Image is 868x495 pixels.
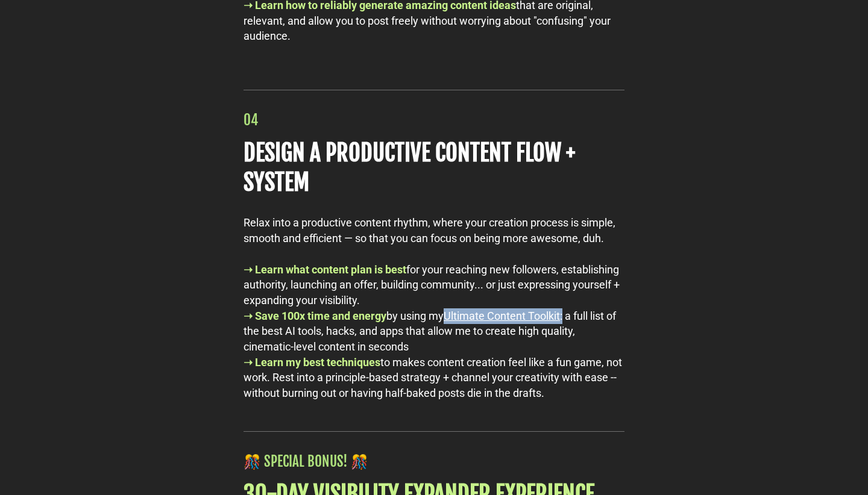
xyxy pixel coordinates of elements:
[244,310,386,322] b: ➝ Save 100x time and energy
[444,310,560,322] u: Ultimate Content Toolkit
[244,139,575,196] b: DESIGN A PRODUCTIVE CONTENT FLOW + SYSTEM
[244,453,624,470] h2: 🎊 SPECIAL BONUS! 🎊
[244,356,380,369] b: ➝ Learn my best techniques
[244,215,624,246] div: Relax into a productive content rhythm, where your creation process is simple, smooth and efficie...
[244,308,624,355] div: by using my : a full list of the best AI tools, hacks, and apps that allow me to create high qual...
[244,111,624,129] h2: 04
[244,262,624,308] div: for your reaching new followers, establishing authority, launching an offer, building community.....
[244,355,624,401] div: to makes content creation feel like a fun game, not work. Rest into a principle-based strategy + ...
[244,263,406,276] b: ➝ Learn what content plan is best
